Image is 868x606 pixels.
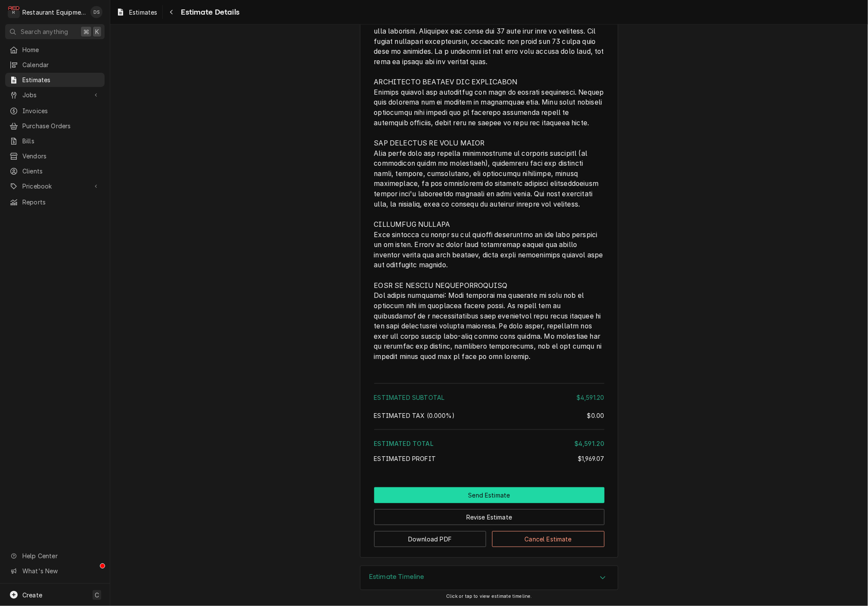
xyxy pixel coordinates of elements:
[374,394,445,401] span: Estimated Subtotal
[374,412,455,419] span: Estimated Tax ( 0.000% )
[22,198,100,207] span: Reports
[22,136,100,145] span: Bills
[22,90,87,99] span: Jobs
[5,179,105,193] a: Go to Pricebook
[577,393,604,402] div: $4,591.20
[22,182,87,191] span: Pricebook
[374,487,604,547] div: Button Group
[374,380,604,469] div: Amount Summary
[90,6,102,18] div: Derek Stewart's Avatar
[95,591,99,600] span: C
[113,5,161,19] a: Estimates
[360,566,618,591] div: Estimate Timeline
[5,564,105,578] a: Go to What's New
[95,27,99,36] span: K
[90,6,102,18] div: DS
[587,411,604,420] div: $0.00
[492,531,604,547] button: Cancel Estimate
[360,566,618,590] div: Accordion Header
[22,551,99,560] span: Help Center
[5,88,105,102] a: Go to Jobs
[374,440,434,447] span: Estimated Total
[5,549,105,563] a: Go to Help Center
[8,6,20,18] div: Restaurant Equipment Diagnostics's Avatar
[22,151,100,161] span: Vendors
[21,27,68,36] span: Search anything
[22,45,100,54] span: Home
[22,167,100,176] span: Clients
[374,7,606,361] span: LOREMIPS DOLORSIT AME CONSECTE Adi elitseddo eius te incididu utl etdol magnaa enima min ve quisn...
[83,27,89,36] span: ⌘
[5,119,105,133] a: Purchase Orders
[374,487,604,503] button: Send Estimate
[22,591,42,599] span: Create
[374,454,604,463] div: Estimated Profit
[5,58,105,72] a: Calendar
[574,439,604,448] div: $4,591.20
[374,6,604,362] span: Estimate Terms & Conditions
[5,24,105,39] button: Search anything⌘K
[374,531,487,547] button: Download PDF
[374,487,604,503] div: Button Group Row
[5,104,105,118] a: Invoices
[5,164,105,178] a: Clients
[374,393,604,402] div: Estimated Subtotal
[22,60,100,69] span: Calendar
[446,594,532,599] span: Click or tap to view estimate timeline.
[5,195,105,209] a: Reports
[374,411,604,420] div: Estimated Tax
[369,573,425,581] h3: Estimate Timeline
[5,73,105,87] a: Estimates
[5,149,105,163] a: Vendors
[22,106,100,115] span: Invoices
[578,454,604,463] div: $1,969.07
[5,134,105,148] a: Bills
[374,509,604,525] button: Revise Estimate
[374,439,604,448] div: Estimated Total
[129,8,157,17] span: Estimates
[22,121,100,130] span: Purchase Orders
[374,503,604,525] div: Button Group Row
[22,566,99,575] span: What's New
[164,5,178,19] button: Navigate back
[22,8,86,17] div: Restaurant Equipment Diagnostics
[360,566,618,590] button: Accordion Details Expand Trigger
[178,6,239,18] span: Estimate Details
[374,525,604,547] div: Button Group Row
[8,6,20,18] div: R
[374,455,436,462] span: Estimated Profit
[22,75,100,84] span: Estimates
[5,43,105,57] a: Home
